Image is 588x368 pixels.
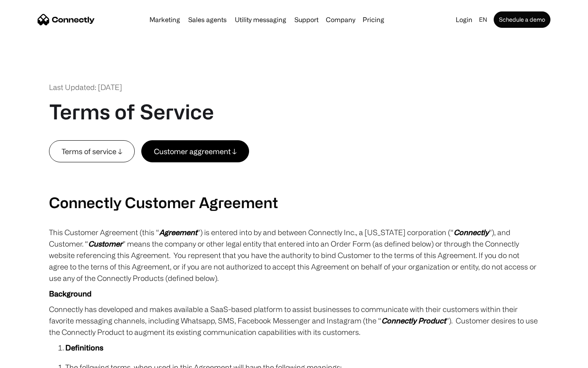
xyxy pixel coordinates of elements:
[65,343,103,352] strong: Definitions
[49,99,214,124] h1: Terms of Service
[49,82,122,93] div: Last Updated: [DATE]
[381,316,446,325] em: Connectly Product
[49,303,539,338] p: Connectly has developed and makes available a SaaS-based platform to assist businesses to communi...
[154,146,236,157] div: Customer aggreement ↓
[326,14,355,25] div: Company
[232,16,290,23] a: Utility messaging
[49,227,539,284] p: This Customer Agreement (this “ ”) is entered into by and between Connectly Inc., a [US_STATE] co...
[452,14,476,25] a: Login
[8,353,49,365] aside: Language selected: English
[479,14,487,25] div: en
[49,178,539,189] p: ‍
[454,228,489,236] em: Connectly
[359,16,388,23] a: Pricing
[494,11,550,28] a: Schedule a demo
[49,289,91,298] strong: Background
[159,228,197,236] em: Agreement
[185,16,230,23] a: Sales agents
[49,193,539,211] h2: Connectly Customer Agreement
[49,162,539,174] p: ‍
[146,16,183,23] a: Marketing
[291,16,322,23] a: Support
[16,354,49,365] ul: Language list
[62,146,122,157] div: Terms of service ↓
[88,240,122,248] em: Customer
